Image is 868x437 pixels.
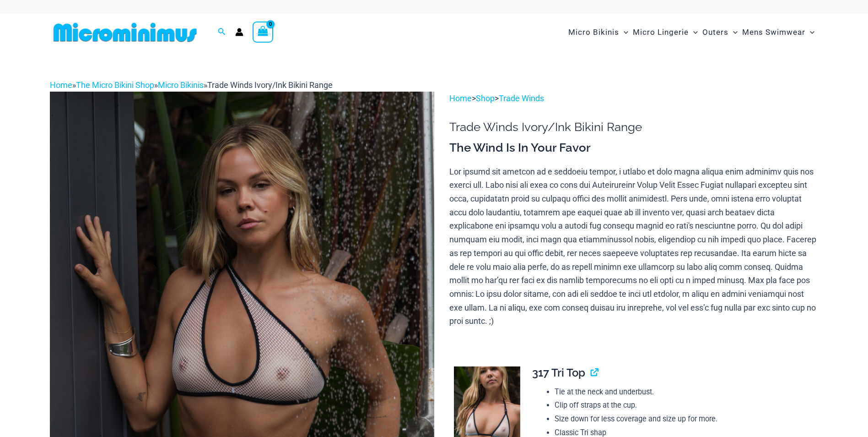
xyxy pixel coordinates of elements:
[702,21,728,44] span: Outers
[218,27,226,38] a: Search icon link
[631,18,700,46] a: Micro LingerieMenu ToggleMenu Toggle
[449,93,472,103] a: Home
[76,80,154,90] a: The Micro Bikini Shop
[805,21,814,44] span: Menu Toggle
[532,366,585,379] span: 317 Tri Top
[158,80,204,90] a: Micro Bikinis
[50,22,200,43] img: MM SHOP LOGO FLAT
[565,17,819,48] nav: Site Navigation
[619,21,628,44] span: Menu Toggle
[449,140,818,156] h3: The Wind Is In Your Favor
[633,21,689,44] span: Micro Lingerie
[689,21,698,44] span: Menu Toggle
[476,93,495,103] a: Shop
[742,21,805,44] span: Mens Swimwear
[449,92,818,105] p: > >
[449,165,818,328] p: Lor ipsumd sit ametcon ad e seddoeiu tempor, i utlabo et dolo magna aliqua enim adminimv quis nos...
[555,399,811,412] li: Clip off straps at the cup.
[555,385,811,399] li: Tie at the neck and underbust.
[449,120,818,134] h1: Trade Winds Ivory/Ink Bikini Range
[253,22,274,43] a: View Shopping Cart, empty
[740,18,817,46] a: Mens SwimwearMenu ToggleMenu Toggle
[568,21,619,44] span: Micro Bikinis
[700,18,740,46] a: OutersMenu ToggleMenu Toggle
[728,21,738,44] span: Menu Toggle
[50,80,72,90] a: Home
[50,80,333,90] span: » » »
[566,18,631,46] a: Micro BikinisMenu ToggleMenu Toggle
[235,28,243,36] a: Account icon link
[207,80,333,90] span: Trade Winds Ivory/Ink Bikini Range
[499,93,544,103] a: Trade Winds
[555,412,811,426] li: Size down for less coverage and size up for more.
